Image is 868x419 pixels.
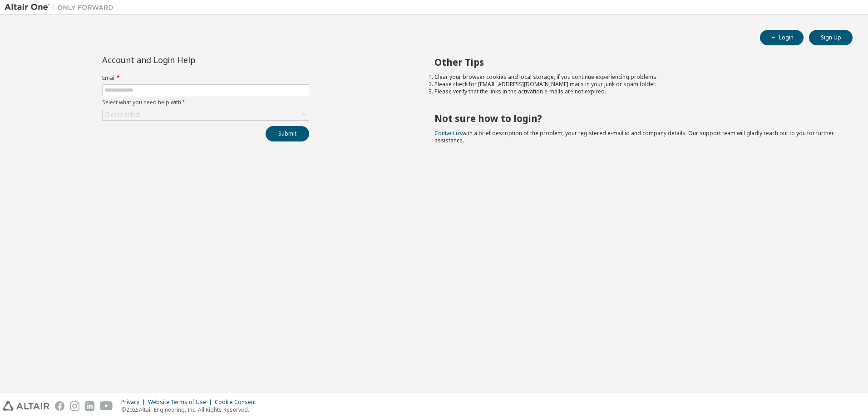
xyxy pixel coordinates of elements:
span: with a brief description of the problem, your registered e-mail id and company details. Our suppo... [434,129,834,144]
h2: Other Tips [434,56,837,68]
img: linkedin.svg [85,401,94,411]
img: instagram.svg [70,401,79,411]
img: altair_logo.svg [3,401,49,411]
p: © 2025 Altair Engineering, Inc. All Rights Reserved. [121,406,261,414]
label: Email [102,74,309,82]
div: Cookie Consent [215,399,261,406]
div: Click to select [104,111,140,118]
button: Submit [266,126,309,141]
a: Contact us [434,129,462,137]
img: Altair One [5,3,118,12]
img: youtube.svg [100,401,113,411]
label: Select what you need help with [102,99,309,106]
button: Login [760,30,804,45]
h2: Not sure how to login? [434,112,837,124]
div: Account and Login Help [102,56,268,63]
li: Please verify that the links in the activation e-mails are not expired. [434,88,837,95]
div: Click to select [103,109,309,120]
li: Clear your browser cookies and local storage, if you continue experiencing problems. [434,73,837,81]
li: Please check for [EMAIL_ADDRESS][DOMAIN_NAME] mails in your junk or spam folder. [434,81,837,88]
div: Privacy [121,399,148,406]
button: Sign Up [809,30,853,45]
div: Website Terms of Use [148,399,215,406]
img: facebook.svg [55,401,64,411]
